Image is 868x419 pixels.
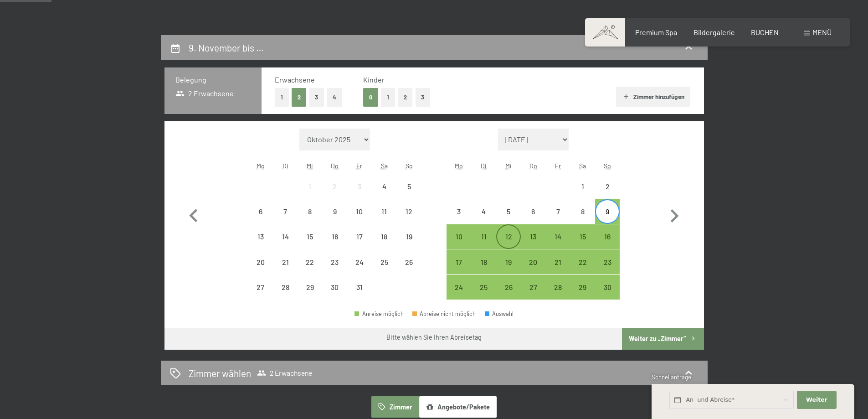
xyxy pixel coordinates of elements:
button: 4 [327,88,342,107]
div: 5 [497,208,520,231]
abbr: Freitag [356,162,362,170]
div: Abreise möglich [447,224,471,249]
div: 24 [348,259,371,281]
div: Abreise möglich [595,249,620,274]
div: 29 [571,284,594,306]
div: 17 [447,259,470,281]
div: Sat Oct 04 2025 [372,174,396,199]
div: 29 [298,284,321,306]
span: Menü [812,28,832,36]
div: Abreise nicht möglich [323,174,347,199]
div: Abreise möglich [521,224,545,249]
div: Abreise möglich [447,249,471,274]
div: 6 [249,208,272,231]
div: 26 [497,284,520,306]
div: Abreise nicht möglich [248,224,273,249]
div: Abreise nicht möglich [298,199,322,224]
div: Abreise nicht möglich [396,224,421,249]
div: 27 [249,284,272,306]
div: Sun Nov 16 2025 [595,224,620,249]
div: Thu Oct 16 2025 [323,224,347,249]
div: Wed Oct 08 2025 [298,199,322,224]
div: Abreise möglich [570,249,595,274]
div: Wed Oct 01 2025 [298,174,322,199]
button: Zimmer [371,396,419,417]
span: Bildergalerie [693,28,735,36]
div: 22 [571,259,594,281]
div: 12 [397,208,420,231]
div: Abreise nicht möglich [396,249,421,274]
h3: Belegung [175,75,251,85]
div: Fri Oct 10 2025 [347,199,372,224]
div: Abreise nicht möglich [323,199,347,224]
div: Sat Nov 15 2025 [570,224,595,249]
div: 1 [571,183,594,206]
div: 26 [397,259,420,281]
div: Abreise nicht möglich [595,174,620,199]
div: Sun Nov 02 2025 [595,174,620,199]
div: Abreise nicht möglich [323,249,347,274]
div: Abreise nicht möglich [347,275,372,300]
div: Tue Oct 07 2025 [273,199,298,224]
abbr: Samstag [579,162,586,170]
button: 2 [398,88,413,107]
div: Abreise nicht möglich [447,199,471,224]
div: Wed Oct 29 2025 [298,275,322,300]
div: 27 [522,284,544,306]
div: Fri Nov 07 2025 [545,199,570,224]
div: Abreise nicht möglich [273,275,298,300]
div: Sat Nov 01 2025 [570,174,595,199]
div: Abreise nicht möglich [412,311,476,317]
div: Abreise nicht möglich [347,199,372,224]
div: Sat Nov 29 2025 [570,275,595,300]
div: Abreise nicht möglich [472,199,496,224]
div: 24 [447,284,470,306]
div: Abreise nicht möglich [372,199,396,224]
abbr: Dienstag [481,162,487,170]
div: 30 [596,284,619,306]
div: 8 [298,208,321,231]
abbr: Freitag [555,162,561,170]
div: Abreise nicht möglich [570,199,595,224]
div: 15 [571,233,594,256]
div: 6 [522,208,544,231]
div: Abreise möglich [570,224,595,249]
div: Abreise möglich [496,275,521,300]
div: 4 [373,183,395,206]
div: Abreise nicht möglich [298,275,322,300]
div: Mon Nov 24 2025 [447,275,471,300]
div: Abreise möglich [570,275,595,300]
div: 12 [497,233,520,256]
div: Abreise nicht möglich [570,174,595,199]
button: Zimmer hinzufügen [616,87,690,107]
div: Abreise möglich [595,199,620,224]
div: Sun Oct 12 2025 [396,199,421,224]
div: Thu Oct 09 2025 [323,199,347,224]
abbr: Montag [455,162,463,170]
div: Abreise möglich [545,275,570,300]
div: Sun Oct 26 2025 [396,249,421,274]
div: Abreise möglich [496,224,521,249]
button: 0 [363,88,378,107]
div: Abreise nicht möglich [273,224,298,249]
div: Fri Oct 31 2025 [347,275,372,300]
div: Tue Nov 25 2025 [472,275,496,300]
abbr: Montag [257,162,265,170]
div: Bitte wählen Sie Ihren Abreisetag [386,333,482,342]
div: 5 [397,183,420,206]
div: Abreise nicht möglich [248,199,273,224]
div: 2 [596,183,619,206]
div: 22 [298,259,321,281]
div: 28 [274,284,297,306]
div: 9 [596,208,619,231]
div: Abreise nicht möglich [521,199,545,224]
abbr: Donnerstag [331,162,339,170]
div: 13 [249,233,272,256]
div: 17 [348,233,371,256]
button: 3 [416,88,431,107]
div: Mon Nov 17 2025 [447,249,471,274]
div: Abreise möglich [595,275,620,300]
div: Abreise nicht möglich [396,199,421,224]
div: 25 [473,284,495,306]
div: 3 [348,183,371,206]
